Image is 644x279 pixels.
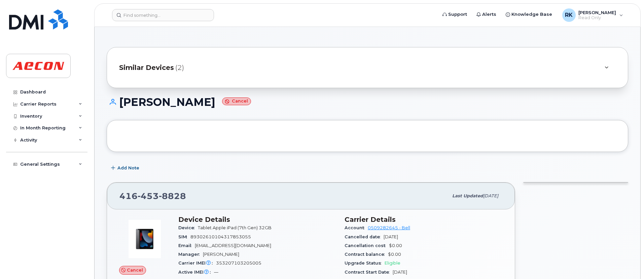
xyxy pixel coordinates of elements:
h3: Carrier Details [345,215,503,224]
span: Contract Start Date [345,270,393,275]
span: [PERSON_NAME] [203,252,239,257]
span: SIM [178,234,190,239]
span: 353207103205005 [216,261,261,266]
span: Last updated [452,193,483,198]
span: Tablet Apple iPad (7th Gen) 32GB [198,225,272,230]
span: 89302610104317853055 [190,234,251,239]
span: Add Note [117,165,139,171]
h1: [PERSON_NAME] [107,96,628,108]
a: 0509282645 - Bell [368,225,410,230]
span: (2) [175,63,184,73]
span: [DATE] [483,193,498,198]
span: Cancellation cost [345,243,389,248]
span: $0.00 [389,243,402,248]
button: Add Note [107,162,145,174]
span: Account [345,225,368,230]
span: Email [178,243,195,248]
span: — [214,270,218,275]
span: 416 [119,191,186,201]
span: Cancelled date [345,234,384,239]
span: Upgrade Status [345,261,385,266]
span: [DATE] [393,270,407,275]
span: 453 [138,191,159,201]
span: Carrier IMEI [178,261,216,266]
span: Eligible [385,261,400,266]
span: Device [178,225,198,230]
img: image20231002-3703462-ceoear.jpeg [124,219,165,259]
span: [EMAIL_ADDRESS][DOMAIN_NAME] [195,243,271,248]
small: Cancel [222,97,251,105]
span: Similar Devices [119,63,174,73]
span: Cancel [127,267,143,273]
h3: Device Details [178,215,336,224]
span: [DATE] [384,234,398,239]
span: Active IMEI [178,270,214,275]
span: Manager [178,252,203,257]
span: Contract balance [345,252,388,257]
span: 8828 [159,191,186,201]
span: $0.00 [388,252,401,257]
